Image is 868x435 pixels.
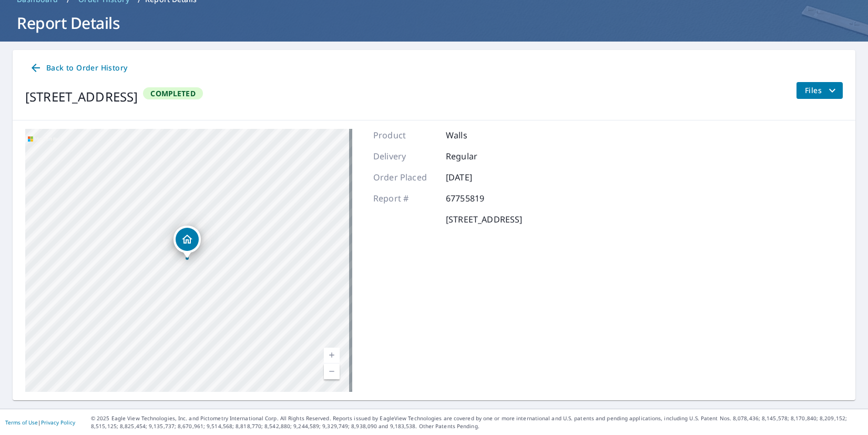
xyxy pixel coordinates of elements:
[41,419,75,426] a: Privacy Policy
[796,82,843,99] button: filesDropdownBtn-67755819
[373,171,436,184] p: Order Placed
[25,87,138,106] div: [STREET_ADDRESS]
[373,192,436,205] p: Report #
[446,171,509,184] p: [DATE]
[446,150,509,163] p: Regular
[173,226,201,258] div: Dropped pin, building 1, Residential property, 955 Breton Ct Batavia, IL 60510
[144,88,201,98] span: Completed
[5,419,75,426] p: |
[324,348,340,363] a: Current Level 17, Zoom In
[13,12,855,34] h1: Report Details
[446,129,509,141] p: Walls
[25,58,131,78] a: Back to Order History
[5,419,38,426] a: Terms of Use
[324,363,340,379] a: Current Level 17, Zoom Out
[29,62,127,75] span: Back to Order History
[373,129,436,141] p: Product
[446,192,509,205] p: 67755819
[805,84,839,97] span: Files
[446,213,522,226] p: [STREET_ADDRESS]
[373,150,436,163] p: Delivery
[91,414,863,430] p: © 2025 Eagle View Technologies, Inc. and Pictometry International Corp. All Rights Reserved. Repo...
